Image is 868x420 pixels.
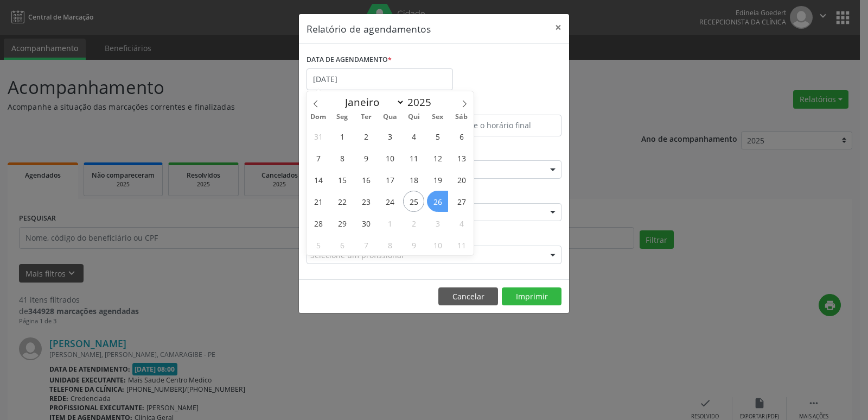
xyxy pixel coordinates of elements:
span: Setembro 25, 2025 [403,191,424,212]
span: Setembro 7, 2025 [308,147,329,168]
span: Outubro 10, 2025 [427,234,448,255]
span: Setembro 5, 2025 [427,126,448,147]
span: Ter [354,114,378,121]
button: Close [547,14,569,41]
span: Setembro 28, 2025 [308,212,329,234]
span: Outubro 6, 2025 [331,234,353,255]
button: Cancelar [438,287,498,306]
span: Outubro 3, 2025 [427,212,448,234]
select: Month [340,95,405,110]
span: Setembro 20, 2025 [451,169,472,190]
span: Sáb [450,114,474,121]
span: Setembro 2, 2025 [355,126,376,147]
span: Outubro 2, 2025 [403,212,424,234]
span: Setembro 26, 2025 [427,191,448,212]
span: Sex [426,114,450,121]
input: Selecione o horário final [437,115,561,136]
span: Setembro 3, 2025 [379,126,400,147]
span: Setembro 16, 2025 [355,169,376,190]
h5: Relatório de agendamentos [307,22,431,36]
span: Setembro 29, 2025 [331,212,353,234]
label: ATÉ [437,98,561,115]
span: Outubro 4, 2025 [451,212,472,234]
span: Qua [378,114,402,121]
button: Imprimir [502,287,561,306]
span: Setembro 24, 2025 [379,191,400,212]
span: Dom [307,114,330,121]
span: Seg [330,114,354,121]
span: Setembro 4, 2025 [403,126,424,147]
span: Setembro 6, 2025 [451,126,472,147]
span: Setembro 13, 2025 [451,147,472,168]
span: Setembro 21, 2025 [308,191,329,212]
span: Setembro 9, 2025 [355,147,376,168]
span: Outubro 5, 2025 [308,234,329,255]
span: Setembro 30, 2025 [355,212,376,234]
span: Setembro 17, 2025 [379,169,400,190]
span: Setembro 8, 2025 [331,147,353,168]
span: Outubro 1, 2025 [379,212,400,234]
span: Setembro 19, 2025 [427,169,448,190]
span: Setembro 22, 2025 [331,191,353,212]
span: Setembro 10, 2025 [379,147,400,168]
span: Qui [402,114,426,121]
span: Outubro 7, 2025 [355,234,376,255]
span: Outubro 8, 2025 [379,234,400,255]
input: Selecione uma data ou intervalo [307,68,453,90]
span: Setembro 12, 2025 [427,147,448,168]
input: Year [405,95,441,109]
span: Setembro 27, 2025 [451,191,472,212]
span: Setembro 15, 2025 [331,169,353,190]
span: Setembro 18, 2025 [403,169,424,190]
span: Setembro 1, 2025 [331,126,353,147]
label: DATA DE AGENDAMENTO [307,52,392,68]
span: Outubro 9, 2025 [403,234,424,255]
span: Setembro 11, 2025 [403,147,424,168]
span: Outubro 11, 2025 [451,234,472,255]
span: Selecione um profissional [310,249,404,261]
span: Agosto 31, 2025 [308,126,329,147]
span: Setembro 23, 2025 [355,191,376,212]
span: Setembro 14, 2025 [308,169,329,190]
